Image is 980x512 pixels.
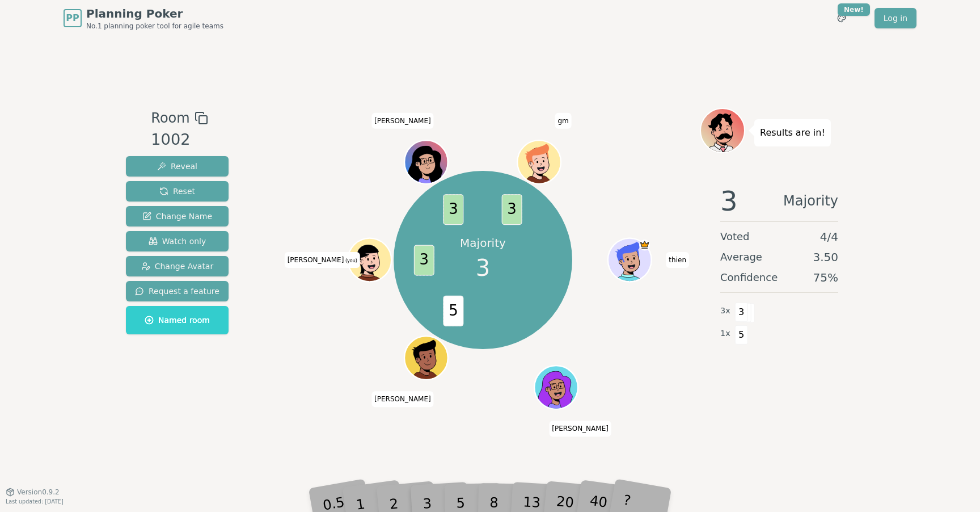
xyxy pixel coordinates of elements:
[443,194,464,225] span: 3
[64,6,223,31] a: PPPlanning PokerNo.1 planning poker tool for agile teams
[735,325,748,345] span: 5
[135,286,219,297] span: Request a feature
[549,421,611,437] span: Click to change your name
[720,249,762,265] span: Average
[86,22,223,31] span: No.1 planning poker tool for agile teams
[86,6,223,22] span: Planning Poker
[502,194,522,225] span: 3
[720,187,738,215] span: 3
[414,245,434,275] span: 3
[126,156,229,177] button: Reveal
[666,252,689,268] span: Click to change your name
[6,498,64,505] span: Last updated: [DATE]
[145,314,210,326] span: Named room
[344,258,357,263] span: (you)
[371,391,434,407] span: Click to change your name
[349,240,390,280] button: Click to change your avatar
[126,306,229,334] button: Named room
[126,281,229,301] button: Request a feature
[831,8,852,28] button: New!
[285,252,360,268] span: Click to change your name
[720,270,778,286] span: Confidence
[142,211,212,222] span: Change Name
[838,3,870,16] div: New!
[720,229,750,245] span: Voted
[126,231,229,251] button: Watch only
[141,261,214,272] span: Change Avatar
[126,256,229,276] button: Change Avatar
[371,113,434,129] span: Click to change your name
[66,11,79,25] span: PP
[813,270,838,286] span: 75 %
[159,186,195,197] span: Reset
[820,229,838,245] span: 4 / 4
[476,251,490,285] span: 3
[149,236,206,247] span: Watch only
[760,125,825,141] p: Results are in!
[813,249,838,265] span: 3.50
[735,303,748,322] span: 3
[157,161,197,172] span: Reveal
[875,8,916,28] a: Log in
[6,488,60,497] button: Version0.9.2
[720,305,730,317] span: 3 x
[126,181,229,202] button: Reset
[783,187,838,215] span: Majority
[443,296,464,326] span: 5
[126,206,229,226] button: Change Name
[555,113,571,129] span: Click to change your name
[639,240,650,250] span: thien is the host
[720,328,730,340] span: 1 x
[17,488,60,497] span: Version 0.9.2
[151,108,189,128] span: Room
[460,235,506,251] p: Majority
[151,128,208,152] div: 1002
